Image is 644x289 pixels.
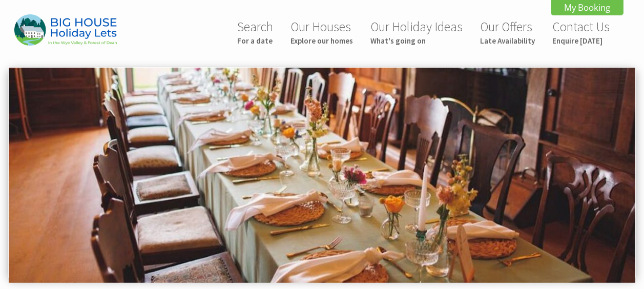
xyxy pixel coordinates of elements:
[14,14,117,46] img: Big House Holiday Lets
[237,18,273,46] a: SearchFor a date
[480,36,535,46] small: Late Availability
[290,18,353,46] a: Our HousesExplore our homes
[480,18,535,46] a: Our OffersLate Availability
[237,36,273,46] small: For a date
[370,18,463,46] a: Our Holiday IdeasWhat's going on
[370,36,463,46] small: What's going on
[552,18,610,46] a: Contact UsEnquire [DATE]
[552,36,610,46] small: Enquire [DATE]
[290,36,353,46] small: Explore our homes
